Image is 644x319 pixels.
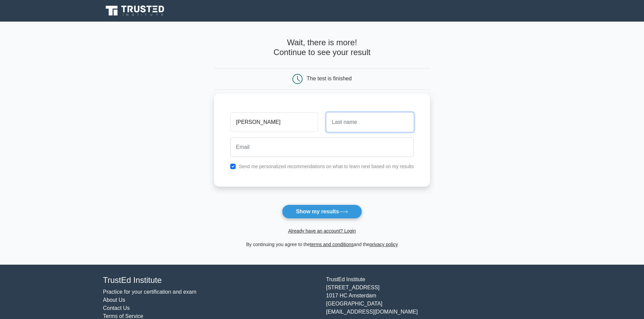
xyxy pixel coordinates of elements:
div: By continuing you agree to the and the [210,240,434,248]
a: privacy policy [369,242,398,247]
a: Terms of Service [103,313,143,319]
h4: TrustEd Institute [103,275,318,285]
div: The test is finished [307,76,352,81]
a: terms and conditions [310,242,354,247]
input: Last name [326,112,414,132]
a: Practice for your certification and exam [103,289,197,295]
h4: Wait, there is more! Continue to see your result [214,38,430,57]
a: Already have an account? Login [288,228,356,234]
a: Contact Us [103,305,130,311]
input: First name [230,112,318,132]
input: Email [230,137,414,157]
button: Show my results [282,205,362,219]
a: About Us [103,297,125,303]
label: Send me personalized recommendations on what to learn next based on my results [239,164,414,169]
